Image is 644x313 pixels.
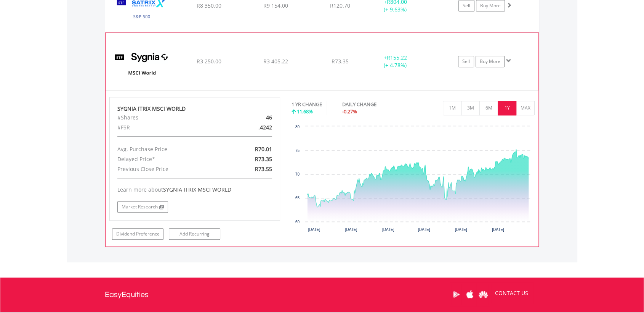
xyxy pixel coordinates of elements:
[455,227,467,232] text: [DATE]
[342,101,403,108] div: DAILY CHANGE
[163,186,231,193] span: SYGNIA ITRIX MSCI WORLD
[255,145,272,153] span: R70.01
[292,123,535,237] div: Chart. Highcharts interactive chart.
[109,42,175,88] img: EQU.ZA.SYGWD.png
[295,148,300,153] text: 75
[490,282,533,304] a: CONTACT US
[292,101,322,108] div: 1 YR CHANGE
[112,123,222,132] div: #FSR
[330,2,350,9] span: R120.70
[112,144,222,154] div: Avg. Purchase Price
[332,58,349,65] span: R73.35
[386,54,407,61] span: R155.22
[342,108,357,115] span: -0.27%
[463,282,476,306] a: Apple
[308,227,320,232] text: [DATE]
[458,56,474,67] a: Sell
[292,123,535,237] svg: Interactive chart
[112,154,222,164] div: Delayed Price*
[117,186,272,194] div: Learn more about
[382,227,394,232] text: [DATE]
[117,105,272,113] div: SYGNIA ITRIX MSCI WORLD
[297,108,313,115] span: 11.68%
[367,54,424,69] div: + (+ 4.78%)
[197,58,221,65] span: R3 250.00
[295,172,300,176] text: 70
[418,227,430,232] text: [DATE]
[461,101,480,115] button: 3M
[112,228,163,240] a: Dividend Preference
[345,227,357,232] text: [DATE]
[255,155,272,163] span: R73.35
[479,101,498,115] button: 6M
[263,2,288,9] span: R9 154.00
[295,196,300,200] text: 65
[295,125,300,129] text: 80
[196,2,221,9] span: R8 350.00
[222,123,277,132] div: .4242
[112,164,222,174] div: Previous Close Price
[443,101,461,115] button: 1M
[105,278,149,312] a: EasyEquities
[450,282,463,306] a: Google Play
[169,228,220,240] a: Add Recurring
[476,282,490,306] a: Huawei
[222,113,277,123] div: 46
[295,220,300,224] text: 60
[476,56,505,67] a: Buy More
[117,201,168,213] a: Market Research
[516,101,535,115] button: MAX
[498,101,516,115] button: 1Y
[263,58,288,65] span: R3 405.22
[255,165,272,173] span: R73.55
[112,113,222,123] div: #Shares
[492,227,504,232] text: [DATE]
